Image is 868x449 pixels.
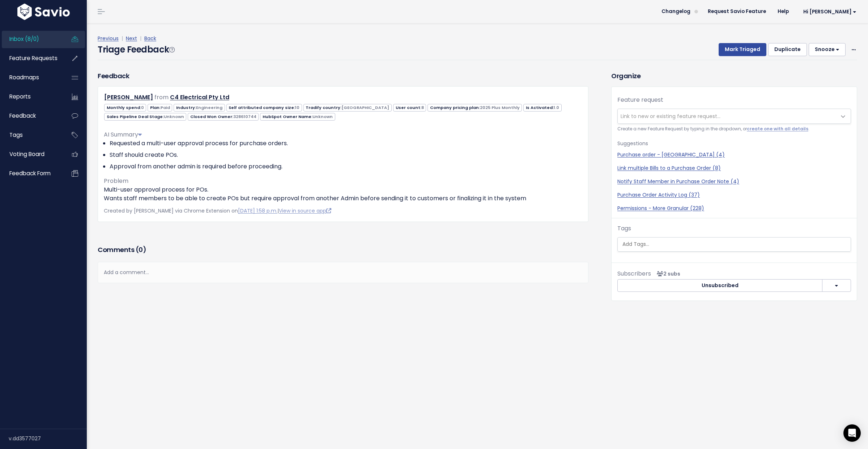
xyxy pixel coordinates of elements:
[104,113,186,121] span: Sales Pipeline Deal Stage:
[188,113,259,121] span: Closed Won Owner:
[9,35,39,43] span: Inbox (8/0)
[803,9,856,14] span: Hi [PERSON_NAME]
[719,43,766,56] button: Mark Triaged
[795,6,862,17] a: Hi [PERSON_NAME]
[617,178,851,185] a: Notify Staff Member in Purchase Order Note (4)
[617,279,822,292] button: Unsubscribed
[164,114,184,119] span: Unknown
[279,207,331,214] a: View in source app
[98,43,174,56] h4: Triage Feedback
[617,224,631,233] label: Tags
[226,104,302,112] span: Self attributed company size:
[772,6,795,17] a: Help
[2,108,60,124] a: Feedback
[617,151,851,159] a: Purchase order - [GEOGRAPHIC_DATA] (4)
[843,424,861,442] div: Open Intercom Messenger
[170,93,229,101] a: C4 Electrical Pty Ltd
[110,162,582,171] li: Approval from another admin is required before proceeding.
[238,207,277,214] a: [DATE] 1:58 p.m.
[303,104,392,112] span: Tradify country:
[421,105,424,110] span: 8
[809,43,846,56] button: Snooze
[617,125,851,133] small: Create a new Feature Request by typing in the dropdown, or .
[554,105,559,110] span: 1.0
[120,35,124,42] span: |
[154,93,169,101] span: from
[617,191,851,199] a: Purchase Order Activity Log (37)
[2,50,60,67] a: Feature Requests
[2,127,60,143] a: Tags
[233,114,256,119] span: 328610744
[617,205,851,212] a: Permissions - More Granular (228)
[98,35,119,42] a: Previous
[295,105,299,110] span: 10
[110,151,582,159] li: Staff should create POs.
[196,105,222,110] span: Engineering
[9,54,58,62] span: Feature Requests
[2,31,60,47] a: Inbox (8/0)
[9,150,44,158] span: Voting Board
[9,93,31,100] span: Reports
[104,104,146,112] span: Monthly spend:
[126,35,137,42] a: Next
[141,105,144,110] span: 0
[139,35,143,42] span: |
[98,71,129,81] h3: Feedback
[427,104,522,112] span: Company pricing plan:
[98,262,588,283] div: Add a comment...
[110,139,582,148] li: Requested a multi-user approval process for purchase orders.
[174,104,225,112] span: Industry:
[2,165,60,182] a: Feedback form
[393,104,426,112] span: User count:
[2,69,60,86] a: Roadmaps
[2,146,60,163] a: Voting Board
[620,240,858,248] input: Add Tags...
[617,164,851,172] a: Link multiple Bills to a Purchase Order (8)
[104,177,128,185] span: Problem
[341,105,389,110] span: [GEOGRAPHIC_DATA]
[104,207,331,214] span: Created by [PERSON_NAME] via Chrome Extension on |
[702,6,772,17] a: Request Savio Feature
[9,429,87,448] div: v.dd3577027
[9,169,51,177] span: Feedback form
[617,96,663,104] label: Feature request
[98,245,588,255] h3: Comments ( )
[312,114,333,119] span: Unknown
[480,105,520,110] span: 2025 Plus Monthly
[139,245,143,254] span: 0
[523,104,561,112] span: Is Activated:
[654,270,680,277] span: <p><strong>Subscribers</strong><br><br> - Charles Cruz<br> - Carolina Salcedo Claramunt<br> </p>
[2,88,60,105] a: Reports
[16,4,72,20] img: logo-white.9d6f32f41409.svg
[9,112,36,119] span: Feedback
[104,93,153,101] a: [PERSON_NAME]
[148,104,172,112] span: Plan:
[144,35,156,42] a: Back
[768,43,807,56] button: Duplicate
[617,269,651,278] span: Subscribers
[9,131,23,139] span: Tags
[161,105,170,110] span: Paid
[104,185,582,203] p: Multi-user approval process for POs. Wants staff members to be able to create POs but require app...
[260,113,335,121] span: HubSpot Owner Name:
[661,9,690,14] span: Changelog
[9,74,39,81] span: Roadmaps
[621,113,720,120] span: Link to new or existing feature request...
[611,71,857,81] h3: Organize
[104,130,142,139] span: AI Summary
[617,139,851,148] p: Suggestions
[747,126,808,132] a: create one with all details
